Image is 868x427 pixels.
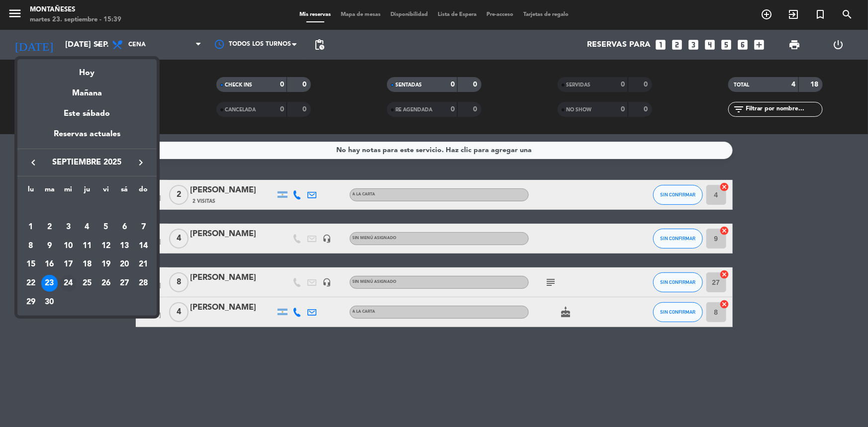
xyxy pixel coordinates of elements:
div: 8 [22,238,39,255]
td: 19 de septiembre de 2025 [96,256,115,274]
div: 29 [22,294,39,311]
td: 15 de septiembre de 2025 [21,256,40,274]
td: 24 de septiembre de 2025 [59,274,78,293]
td: 3 de septiembre de 2025 [59,218,78,237]
div: 20 [116,256,133,273]
button: keyboard_arrow_left [24,156,42,169]
td: 20 de septiembre de 2025 [115,256,134,274]
td: SEP. [21,199,153,218]
div: 15 [22,256,39,273]
th: jueves [78,184,96,199]
td: 27 de septiembre de 2025 [115,274,134,293]
td: 2 de septiembre de 2025 [40,218,59,237]
i: keyboard_arrow_right [135,157,147,169]
td: 1 de septiembre de 2025 [21,218,40,237]
div: 30 [41,294,58,311]
button: keyboard_arrow_right [132,156,150,169]
div: 24 [60,275,77,292]
td: 25 de septiembre de 2025 [78,274,96,293]
td: 28 de septiembre de 2025 [134,274,153,293]
div: Este sábado [17,100,157,128]
td: 18 de septiembre de 2025 [78,256,96,274]
div: 21 [135,256,152,273]
div: 19 [97,256,114,273]
td: 22 de septiembre de 2025 [21,274,40,293]
div: Hoy [17,59,157,80]
td: 16 de septiembre de 2025 [40,256,59,274]
div: 2 [41,219,58,236]
div: 17 [60,256,77,273]
td: 29 de septiembre de 2025 [21,293,40,312]
td: 5 de septiembre de 2025 [96,218,115,237]
div: 26 [97,275,114,292]
div: Mañana [17,80,157,100]
div: 23 [41,275,58,292]
div: 25 [79,275,96,292]
div: Reservas actuales [17,128,157,148]
div: 7 [135,219,152,236]
div: 9 [41,238,58,255]
td: 9 de septiembre de 2025 [40,237,59,256]
div: 13 [116,238,133,255]
div: 16 [41,256,58,273]
th: miércoles [59,184,78,199]
div: 11 [79,238,96,255]
td: 13 de septiembre de 2025 [115,237,134,256]
td: 7 de septiembre de 2025 [134,218,153,237]
div: 6 [116,219,133,236]
div: 27 [116,275,133,292]
td: 14 de septiembre de 2025 [134,237,153,256]
td: 12 de septiembre de 2025 [96,237,115,256]
td: 6 de septiembre de 2025 [115,218,134,237]
td: 11 de septiembre de 2025 [78,237,96,256]
td: 10 de septiembre de 2025 [59,237,78,256]
td: 21 de septiembre de 2025 [134,256,153,274]
div: 1 [22,219,39,236]
span: septiembre 2025 [42,156,132,169]
th: lunes [21,184,40,199]
th: martes [40,184,59,199]
div: 5 [97,219,114,236]
div: 28 [135,275,152,292]
td: 26 de septiembre de 2025 [96,274,115,293]
th: domingo [134,184,153,199]
td: 8 de septiembre de 2025 [21,237,40,256]
div: 18 [79,256,96,273]
td: 23 de septiembre de 2025 [40,274,59,293]
td: 4 de septiembre de 2025 [78,218,96,237]
td: 17 de septiembre de 2025 [59,256,78,274]
div: 22 [22,275,39,292]
div: 4 [79,219,96,236]
div: 14 [135,238,152,255]
th: sábado [115,184,134,199]
div: 12 [97,238,114,255]
td: 30 de septiembre de 2025 [40,293,59,312]
div: 3 [60,219,77,236]
i: keyboard_arrow_left [27,157,39,169]
th: viernes [96,184,115,199]
div: 10 [60,238,77,255]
